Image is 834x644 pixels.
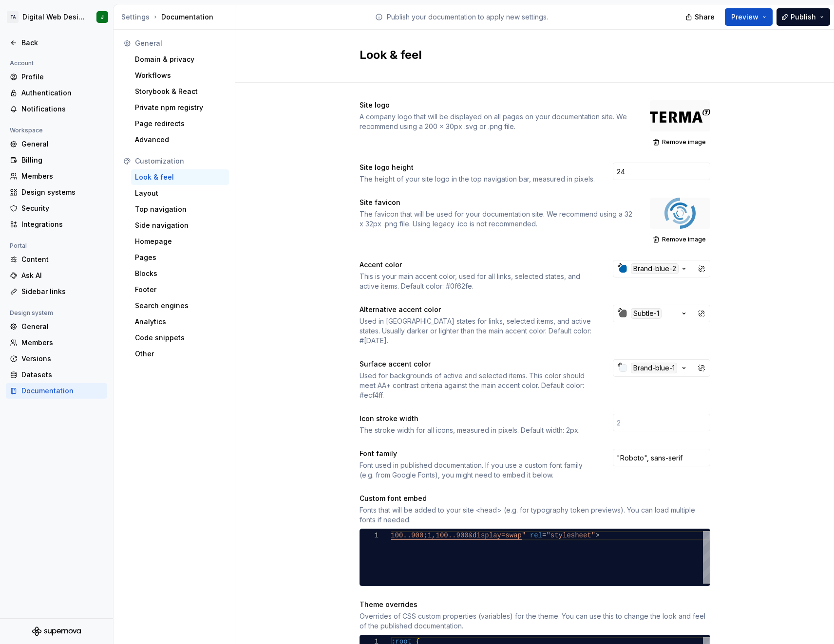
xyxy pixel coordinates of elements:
div: Security [21,203,103,213]
a: Members [6,335,107,350]
a: Storybook & React [131,84,229,99]
div: Site logo height [360,163,414,172]
div: A company logo that will be displayed on all pages on your documentation site. We recommend using... [360,112,632,131]
a: Search engines [131,298,229,313]
div: Advanced [135,135,225,145]
a: Billing [6,152,107,168]
a: Security [6,201,107,216]
div: Alternative accent color [360,305,441,314]
div: Code snippets [135,333,225,343]
span: Share [695,12,715,22]
a: Look & feel [131,169,229,185]
div: Page redirects [135,119,225,129]
div: Workspace [6,125,47,136]
div: Layout [135,188,225,198]
a: Other [131,346,229,362]
div: Look & feel [135,172,225,182]
a: Domain & privacy [131,52,229,67]
button: Share [681,8,721,26]
a: Advanced [131,132,229,147]
div: Digital Web Design [22,12,85,22]
div: Side navigation [135,221,225,230]
div: Custom font embed [360,494,427,503]
a: Versions [6,351,107,367]
a: Analytics [131,314,229,330]
button: Subtle-1 [613,305,693,322]
div: Portal [6,240,31,252]
div: Icon stroke width [360,414,418,423]
div: Overrides of CSS custom properties (variables) for the theme. You can use this to change the look... [360,611,710,631]
span: rel [530,532,542,539]
a: Back [6,35,107,51]
span: = [542,532,546,539]
input: 2 [613,414,710,431]
h2: Look & feel [360,47,699,63]
button: Remove image [650,233,710,246]
span: Preview [731,12,758,22]
div: This is your main accent color, used for all links, selected states, and active items. Default co... [360,272,595,291]
div: Font used in published documentation. If you use a custom font family (e.g. from Google Fonts), y... [360,460,595,480]
a: Ask AI [6,268,107,283]
div: Notifications [21,104,103,114]
a: General [6,319,107,334]
div: Subtle-1 [631,308,662,319]
div: Used for backgrounds of active and selected items. This color should meet AA+ contrast criteria a... [360,371,595,400]
div: Authentication [21,88,103,98]
a: Sidebar links [6,284,107,299]
div: Analytics [135,317,225,327]
span: Publish [791,12,816,22]
div: Ask AI [21,271,103,280]
div: Design systems [21,187,103,197]
a: Pages [131,250,229,265]
a: Private npm registry [131,100,229,115]
a: Integrations [6,217,107,232]
div: Top navigation [135,204,225,214]
a: Members [6,168,107,184]
div: Customization [135,156,225,166]
div: Accent color [360,260,402,270]
span: Remove image [662,236,706,243]
div: Profile [21,72,103,82]
a: Layout [131,185,229,201]
a: General [6,136,107,152]
p: Publish your documentation to apply new settings. [387,12,548,22]
a: Blocks [131,266,229,281]
div: 1 [360,531,379,540]
a: Workflows [131,68,229,83]
button: Brand-blue-2 [613,260,693,277]
a: Code snippets [131,330,229,346]
div: Domain & privacy [135,55,225,64]
div: Blocks [135,269,225,278]
div: Homepage [135,237,225,246]
div: Other [135,349,225,359]
div: The height of your site logo in the top navigation bar, measured in pixels. [360,174,595,184]
div: General [21,139,103,149]
a: Documentation [6,383,107,399]
div: Search engines [135,301,225,311]
div: Versions [21,354,103,364]
div: Fonts that will be added to your site <head> (e.g. for typography token previews). You can load m... [360,505,710,525]
div: Used in [GEOGRAPHIC_DATA] states for links, selected items, and active states. Usually darker or ... [360,316,595,346]
a: Authentication [6,85,107,101]
div: J [101,13,104,21]
a: Notifications [6,101,107,117]
svg: Supernova Logo [32,626,81,636]
div: Design system [6,307,57,319]
input: 28 [613,163,710,180]
button: Settings [121,12,150,22]
div: Members [21,171,103,181]
span: " [521,532,525,539]
a: Profile [6,69,107,85]
div: Pages [135,253,225,262]
div: Brand-blue-1 [631,363,677,373]
div: The stroke width for all icons, measured in pixels. Default width: 2px. [360,425,595,435]
div: Brand-blue-2 [631,263,679,274]
div: Billing [21,155,103,165]
span: Remove image [662,138,706,146]
a: Datasets [6,367,107,383]
div: Datasets [21,370,103,380]
a: Side navigation [131,218,229,233]
div: General [135,38,225,48]
div: Sidebar links [21,287,103,296]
